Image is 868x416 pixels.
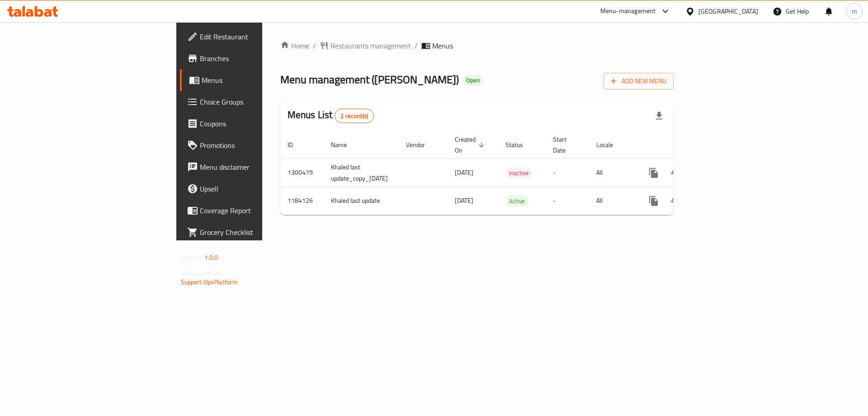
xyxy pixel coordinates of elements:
[280,40,674,51] nav: breadcrumb
[643,190,665,212] button: more
[320,40,411,51] a: Restaurants management
[280,131,737,215] table: enhanced table
[648,105,670,127] div: Export file
[611,76,666,87] span: Add New Menu
[455,167,473,178] span: [DATE]
[589,158,636,187] td: All
[200,162,314,172] span: Menu disclaimer
[180,200,321,221] a: Coverage Report
[180,48,321,69] a: Branches
[180,26,321,48] a: Edit Restaurant
[505,196,528,206] span: Active
[324,187,399,215] td: Khaled last update
[200,140,314,151] span: Promotions
[288,108,374,123] h2: Menus List
[406,139,437,150] span: Vendor
[200,96,314,107] span: Choice Groups
[415,40,418,51] li: /
[553,134,578,156] span: Start Date
[852,6,857,16] span: m
[546,187,589,215] td: -
[181,267,222,279] span: Get support on:
[180,178,321,200] a: Upsell
[204,252,218,263] span: 1.0.0
[180,156,321,178] a: Menu disclaimer
[181,252,203,263] span: Version:
[200,31,314,42] span: Edit Restaurant
[335,112,373,120] span: 2 record(s)
[589,187,636,215] td: All
[636,131,737,159] th: Actions
[546,158,589,187] td: -
[280,69,459,90] span: Menu management ( [PERSON_NAME] )
[505,139,535,150] span: Status
[200,205,314,216] span: Coverage Report
[335,109,374,123] div: Total records count
[330,40,411,51] span: Restaurants management
[455,134,487,156] span: Created On
[288,139,305,150] span: ID
[180,113,321,134] a: Coupons
[665,190,686,212] button: Change Status
[331,139,359,150] span: Name
[180,134,321,156] a: Promotions
[200,53,314,64] span: Branches
[324,158,399,187] td: Khaled last update_copy_[DATE]
[180,69,321,91] a: Menus
[432,40,453,51] span: Menus
[665,162,686,184] button: Change Status
[462,75,483,86] div: Open
[643,162,665,184] button: more
[180,221,321,243] a: Grocery Checklist
[200,118,314,129] span: Coupons
[200,227,314,238] span: Grocery Checklist
[200,183,314,194] span: Upsell
[600,6,656,17] div: Menu-management
[455,195,473,206] span: [DATE]
[202,75,314,86] span: Menus
[505,168,533,178] span: Inactive
[596,139,625,150] span: Locale
[462,77,483,84] span: Open
[181,276,238,288] a: Support.OpsPlatform
[180,91,321,113] a: Choice Groups
[698,6,758,16] div: [GEOGRAPHIC_DATA]
[604,73,674,90] button: Add New Menu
